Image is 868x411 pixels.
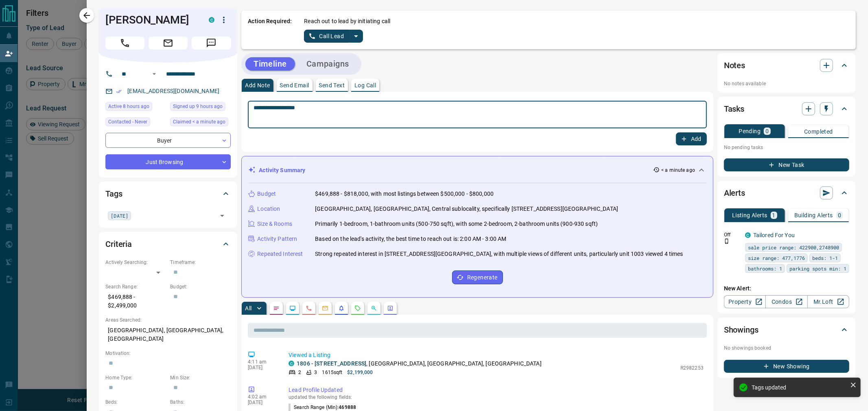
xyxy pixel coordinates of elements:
[661,167,695,174] p: < a minute ago
[315,190,494,198] p: $469,888 - $818,000, with most listings between $500,000 - $800,000
[752,384,847,391] div: Tags updated
[257,235,297,243] p: Activity Pattern
[804,129,833,134] p: Completed
[245,57,295,71] button: Timeline
[289,386,704,394] p: Lead Profile Updated
[248,17,292,43] p: Action Required:
[170,259,231,266] p: Timeframe:
[732,212,767,218] p: Listing Alerts
[724,141,849,154] p: No pending tasks
[306,305,312,311] svg: Calls
[105,234,231,254] div: Criteria
[724,59,745,72] h2: Notes
[209,17,214,23] div: condos.ca
[170,398,231,406] p: Baths:
[127,88,219,94] a: [EMAIL_ADDRESS][DOMAIN_NAME]
[108,118,147,126] span: Contacted - Never
[315,235,506,243] p: Based on the lead's activity, the best time to reach out is: 2:00 AM - 3:00 AM
[280,82,309,88] p: Send Email
[724,186,745,199] h2: Alerts
[748,243,839,251] span: sale price range: 422900,2748900
[173,102,223,110] span: Signed up 9 hours ago
[354,305,361,311] svg: Requests
[149,69,159,79] button: Open
[724,99,849,119] div: Tasks
[354,82,376,88] p: Log Call
[289,351,704,359] p: Viewed a Listing
[748,254,805,262] span: size range: 477,1776
[173,118,225,126] span: Claimed < a minute ago
[105,238,132,251] h2: Criteria
[739,128,761,134] p: Pending
[105,13,197,26] h1: [PERSON_NAME]
[248,359,276,365] p: 4:11 am
[765,128,769,134] p: 0
[273,305,280,311] svg: Notes
[289,404,356,411] p: Search Range (Min) :
[170,283,231,290] p: Budget:
[371,305,377,311] svg: Opportunities
[322,305,328,311] svg: Emails
[105,133,231,148] div: Buyer
[315,250,683,258] p: Strong repeated interest in [STREET_ADDRESS][GEOGRAPHIC_DATA], with multiple views of different u...
[170,102,231,113] div: Wed Oct 15 2025
[765,295,807,308] a: Condos
[315,205,618,213] p: [GEOGRAPHIC_DATA], [GEOGRAPHIC_DATA], Central sublocality, specifically [STREET_ADDRESS][GEOGRAPH...
[248,400,276,405] p: [DATE]
[315,220,598,228] p: Primarily 1-bedroom, 1-bathroom units (500-750 sqft), with some 2-bedroom, 2-bathroom units (900-...
[724,183,849,203] div: Alerts
[339,405,356,410] span: 469888
[105,184,231,203] div: Tags
[724,284,849,293] p: New Alert:
[170,374,231,381] p: Min Size:
[149,37,188,50] span: Email
[772,212,776,218] p: 1
[105,324,231,346] p: [GEOGRAPHIC_DATA], [GEOGRAPHIC_DATA], [GEOGRAPHIC_DATA]
[748,264,782,273] span: bathrooms: 1
[387,305,394,311] svg: Agent Actions
[105,37,144,50] span: Call
[724,238,730,244] svg: Push Notification Only
[248,365,276,370] p: [DATE]
[724,102,744,115] h2: Tasks
[245,82,270,88] p: Add Note
[319,82,345,88] p: Send Text
[105,398,166,406] p: Beds:
[297,360,366,367] a: 1806 - [STREET_ADDRESS]
[304,30,363,43] div: split button
[105,316,231,324] p: Areas Searched:
[812,254,838,262] span: beds: 1-1
[298,369,301,376] p: 2
[257,190,276,198] p: Budget
[745,232,751,238] div: condos.ca
[322,369,343,376] p: 1615 sqft
[170,117,231,129] div: Wed Oct 15 2025
[116,89,122,94] svg: Email Verified
[245,305,251,311] p: All
[289,394,704,400] p: updated the following fields:
[724,158,849,171] button: New Task
[680,364,704,372] p: R2982253
[452,270,503,284] button: Regenerate
[259,166,305,175] p: Activity Summary
[304,17,390,26] p: Reach out to lead by initiating call
[338,305,345,311] svg: Listing Alerts
[807,295,849,308] a: Mr.Loft
[297,359,542,368] p: , [GEOGRAPHIC_DATA], [GEOGRAPHIC_DATA], [GEOGRAPHIC_DATA]
[304,30,349,43] button: Call Lead
[105,102,166,113] div: Wed Oct 15 2025
[314,369,317,376] p: 3
[111,212,128,220] span: [DATE]
[724,56,849,75] div: Notes
[838,212,841,218] p: 0
[676,132,707,145] button: Add
[108,102,149,110] span: Active 8 hours ago
[257,250,303,258] p: Repeated Interest
[105,374,166,381] p: Home Type:
[724,323,759,336] h2: Showings
[105,283,166,290] p: Search Range:
[289,305,296,311] svg: Lead Browsing Activity
[753,232,795,238] a: Tailored For You
[347,369,373,376] p: $2,199,000
[105,259,166,266] p: Actively Searching:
